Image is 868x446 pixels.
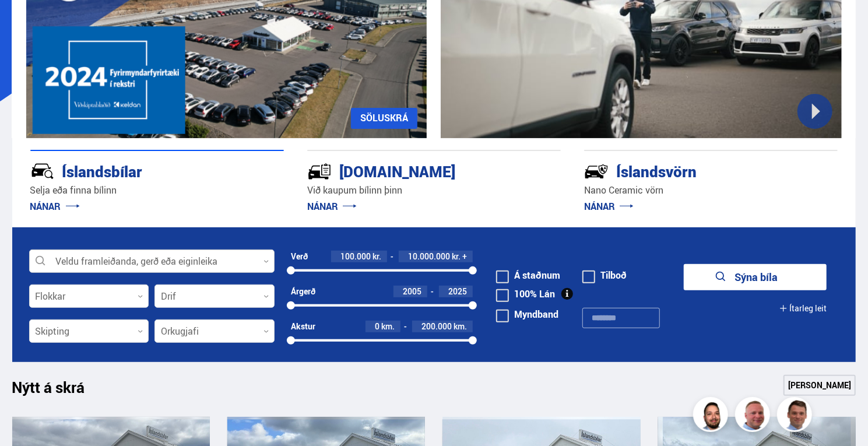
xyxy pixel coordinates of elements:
span: kr. [372,252,381,261]
p: Selja eða finna bílinn [30,184,284,197]
span: 0 [375,321,379,332]
span: + [462,252,467,261]
span: 200.000 [421,321,452,332]
img: tr5P-W3DuiFaO7aO.svg [307,159,332,184]
span: 2025 [448,286,467,297]
span: km. [381,322,395,331]
img: -Svtn6bYgwAsiwNX.svg [584,159,609,184]
img: nhp88E3Fdnt1Opn2.png [695,399,730,434]
label: Tilboð [582,271,627,280]
p: Nano Ceramic vörn [584,184,838,197]
div: Verð [291,252,308,261]
a: NÁNAR [30,200,80,213]
img: siFngHWaQ9KaOqBr.png [737,399,772,434]
label: Myndband [496,310,558,319]
div: Íslandsvörn [584,160,796,181]
h1: Nýtt á skrá [12,378,106,403]
button: Open LiveChat chat widget [9,5,44,40]
button: Sýna bíla [684,264,827,290]
div: Árgerð [291,287,315,296]
label: 100% Lán [496,289,555,298]
a: NÁNAR [307,200,357,213]
button: Ítarleg leit [779,296,827,322]
span: 10.000.000 [408,251,450,262]
div: [DOMAIN_NAME] [307,160,519,181]
a: NÁNAR [584,200,634,213]
div: Akstur [291,322,315,331]
label: Á staðnum [496,271,560,280]
p: Við kaupum bílinn þinn [307,184,561,197]
img: FbJEzSuNWCJXmdc-.webp [779,399,814,434]
span: kr. [452,252,461,261]
span: 2005 [403,286,421,297]
a: [PERSON_NAME] [783,375,856,396]
span: km. [454,322,467,331]
span: 100.000 [340,251,371,262]
div: Íslandsbílar [30,160,243,181]
a: SÖLUSKRÁ [351,108,417,129]
img: JRvxyua_JYH6wB4c.svg [30,159,55,184]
